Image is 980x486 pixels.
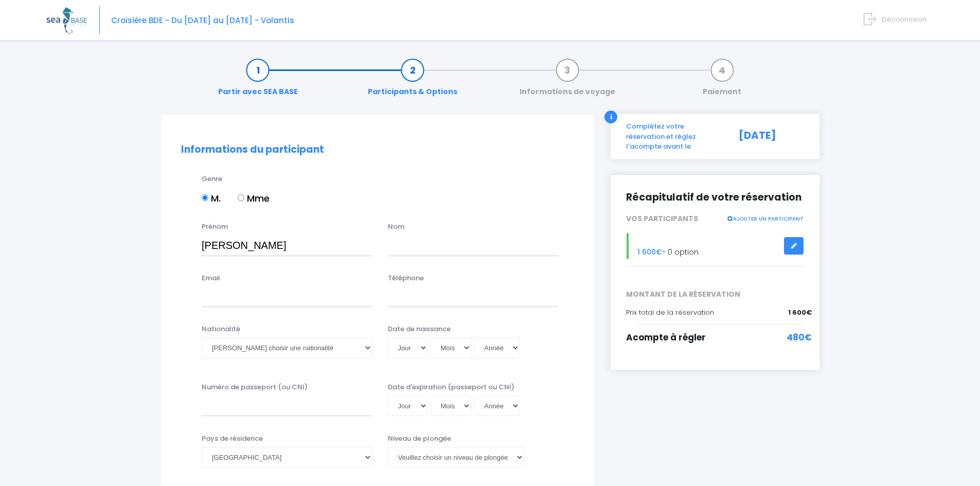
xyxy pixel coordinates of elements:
[202,434,263,444] label: Pays de résidence
[213,65,303,97] a: Partir avec SEA BASE
[202,222,228,232] label: Prénom
[626,308,714,317] span: Prix total de la réservation
[388,222,404,232] label: Nom
[202,273,220,283] label: Email
[787,331,812,345] span: 480€
[111,15,294,26] span: Croisière BDE - Du [DATE] au [DATE] - Volantis
[618,213,812,224] div: VOS PARTICIPANTS
[202,174,222,184] label: Genre
[181,144,574,156] h2: Informations du participant
[618,121,731,152] div: Complétez votre réservation et réglez l'acompte avant le
[788,308,812,318] span: 1 600€
[731,121,812,152] div: [DATE]
[726,213,804,223] a: AJOUTER UN PARTICIPANT
[202,324,240,334] label: Nationalité
[618,289,812,300] span: MONTANT DE LA RÉSERVATION
[202,194,208,201] input: M.
[388,273,424,283] label: Téléphone
[388,434,451,444] label: Niveau de plongée
[514,65,620,97] a: Informations de voyage
[238,191,270,205] label: Mme
[626,191,804,204] h2: Récapitulatif de votre réservation
[618,233,812,259] div: - 0 option
[626,331,706,344] span: Acompte à régler
[363,65,462,97] a: Participants & Options
[388,324,451,334] label: Date de naissance
[698,65,746,97] a: Paiement
[202,191,221,205] label: M.
[637,247,662,257] span: 1 600€
[882,14,926,24] span: Déconnexion
[238,194,244,201] input: Mme
[388,382,514,392] label: Date d'expiration (passeport ou CNI)
[604,111,617,123] div: i
[202,382,308,392] label: Numéro de passeport (ou CNI)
